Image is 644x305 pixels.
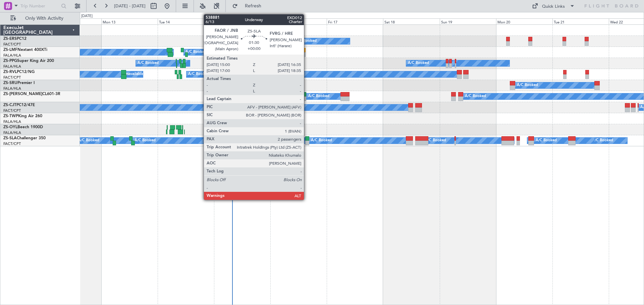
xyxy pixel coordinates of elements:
[3,70,35,74] a: ZS-RVLPC12/NG
[158,18,214,24] div: Tue 14
[246,102,267,112] div: A/C Booked
[296,36,317,46] div: A/C Booked
[425,136,446,146] div: A/C Booked
[383,18,439,24] div: Sat 18
[3,59,17,63] span: ZS-PPG
[81,13,93,19] div: [DATE]
[3,75,21,80] a: FACT/CPT
[78,136,99,146] div: A/C Booked
[135,136,156,146] div: A/C Booked
[244,91,265,101] div: A/C Booked
[496,18,552,24] div: Mon 20
[3,70,17,74] span: ZS-RVL
[3,81,35,85] a: ZS-SRUPremier I
[3,114,42,118] a: ZS-TWPKing Air 260
[3,92,60,96] a: ZS-[PERSON_NAME]CL601-3R
[138,58,159,68] div: A/C Booked
[408,58,429,68] div: A/C Booked
[3,59,54,63] a: ZS-PPGSuper King Air 200
[592,136,613,146] div: A/C Booked
[3,136,17,140] span: ZS-SLA
[3,81,17,85] span: ZS-SRU
[3,125,17,129] span: ZS-OYL
[3,48,47,52] a: ZS-LMFNextant 400XTi
[3,92,42,96] span: ZS-[PERSON_NAME]
[308,91,329,101] div: A/C Booked
[3,141,21,146] a: FACT/CPT
[3,119,21,124] a: FALA/HLA
[116,69,144,79] div: A/C Unavailable
[239,4,267,8] span: Refresh
[3,136,46,140] a: ZS-SLAChallenger 350
[229,1,269,11] button: Refresh
[311,136,332,146] div: A/C Booked
[440,18,496,24] div: Sun 19
[3,130,21,135] a: FALA/HLA
[17,16,71,21] span: Only With Activity
[3,53,21,58] a: FALA/HLA
[270,18,327,24] div: Thu 16
[3,37,26,41] a: ZS-ERSPC12
[7,13,73,24] button: Only With Activity
[3,103,35,107] a: ZS-CJTPC12/47E
[529,1,578,11] button: Quick Links
[3,37,17,41] span: ZS-ERS
[3,48,17,52] span: ZS-LMF
[20,1,59,11] input: Trip Number
[214,18,270,24] div: Wed 15
[3,42,21,47] a: FACT/CPT
[229,136,251,146] div: A/C Booked
[101,18,158,24] div: Mon 13
[114,3,146,9] span: [DATE] - [DATE]
[185,47,207,57] div: A/C Booked
[253,47,274,57] div: A/C Booked
[3,114,18,118] span: ZS-TWP
[552,18,609,24] div: Tue 21
[3,86,21,91] a: FALA/HLA
[188,69,209,79] div: A/C Booked
[3,64,21,69] a: FALA/HLA
[3,125,43,129] a: ZS-OYLBeech 1900D
[3,103,16,107] span: ZS-CJT
[465,91,486,101] div: A/C Booked
[262,136,283,146] div: A/C Booked
[536,136,557,146] div: A/C Booked
[327,18,383,24] div: Fri 17
[542,3,565,10] div: Quick Links
[3,108,21,113] a: FACT/CPT
[517,80,538,90] div: A/C Booked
